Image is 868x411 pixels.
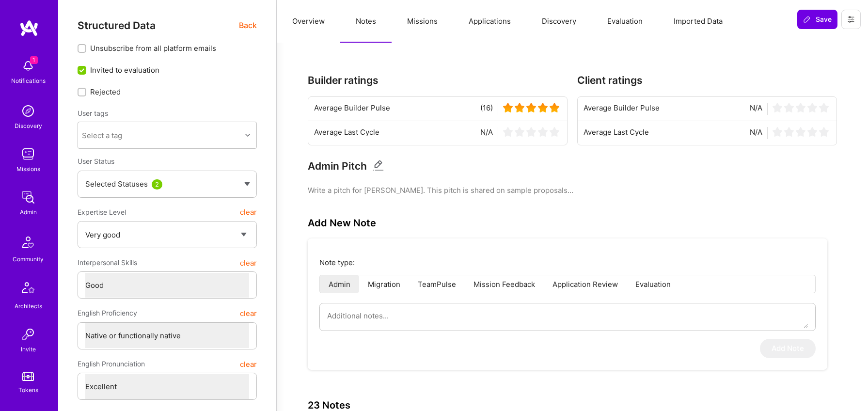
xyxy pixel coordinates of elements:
[19,19,39,37] img: logo
[18,385,38,395] div: Tokens
[11,76,46,86] div: Notifications
[16,231,40,254] img: Community
[584,127,649,139] span: Average Last Cycle
[807,103,817,112] img: star
[18,144,38,164] img: teamwork
[240,254,257,271] button: clear
[15,121,42,131] div: Discovery
[538,127,548,137] img: star
[16,164,40,174] div: Missions
[515,103,524,112] img: star
[796,103,805,112] img: star
[503,127,513,137] img: star
[308,217,376,229] h3: Add New Note
[78,109,108,118] label: User tags
[244,182,250,186] img: caret
[90,43,216,53] span: Unsubscribe from all platform emails
[784,127,794,137] img: star
[15,301,42,311] div: Architects
[22,372,34,381] img: tokens
[480,103,493,115] span: (16)
[30,56,38,64] span: 1
[773,103,782,112] img: star
[409,275,465,293] li: TeamPulse
[240,304,257,322] button: clear
[308,185,837,195] pre: Write a pitch for [PERSON_NAME]. This pitch is shared on sample proposals...
[78,157,114,165] span: User Status
[18,325,38,344] img: Invite
[308,160,367,172] h3: Admin Pitch
[314,127,379,139] span: Average Last Cycle
[78,254,137,271] span: Interpersonal Skills
[90,87,121,97] span: Rejected
[526,127,536,137] img: star
[550,103,559,112] img: star
[18,56,38,76] img: bell
[773,127,782,137] img: star
[480,127,493,139] span: N/A
[240,204,257,221] button: clear
[750,127,762,139] span: N/A
[515,127,524,137] img: star
[16,278,40,301] img: Architects
[319,257,816,268] p: Note type:
[78,355,145,373] span: English Pronunciation
[18,188,38,207] img: admin teamwork
[18,101,38,121] img: discovery
[803,15,832,24] span: Save
[550,127,559,137] img: star
[373,160,384,171] i: Edit
[78,19,156,32] span: Structured Data
[784,103,794,112] img: star
[750,103,762,115] span: N/A
[82,130,122,141] div: Select a tag
[819,103,829,112] img: star
[245,133,250,138] i: icon Chevron
[526,103,536,112] img: star
[152,179,162,190] div: 2
[13,254,44,264] div: Community
[240,355,257,373] button: clear
[78,204,126,221] span: Expertise Level
[797,10,837,29] button: Save
[320,275,359,293] li: Admin
[796,127,805,137] img: star
[465,275,544,293] li: Mission Feedback
[90,65,159,75] span: Invited to evaluation
[807,127,817,137] img: star
[20,207,37,217] div: Admin
[78,304,137,322] span: English Proficiency
[538,103,548,112] img: star
[308,74,568,86] h3: Builder ratings
[21,344,36,354] div: Invite
[627,275,679,293] li: Evaluation
[239,19,257,32] span: Back
[359,275,409,293] li: Migration
[314,103,390,115] span: Average Builder Pulse
[760,339,816,358] button: Add Note
[85,179,148,189] span: Selected Statuses
[577,74,837,86] h3: Client ratings
[544,275,627,293] li: Application Review
[819,127,829,137] img: star
[308,399,350,411] h3: 23 Notes
[503,103,513,112] img: star
[584,103,660,115] span: Average Builder Pulse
